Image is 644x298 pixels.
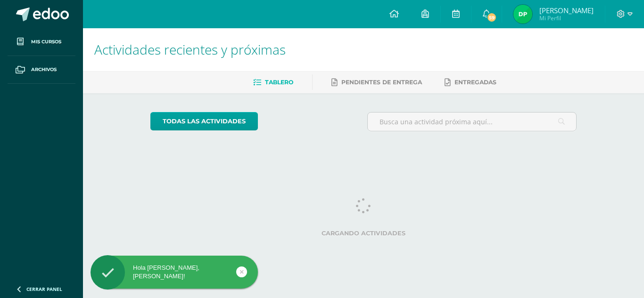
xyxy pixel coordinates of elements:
span: Entregadas [454,79,496,86]
a: Entregadas [445,75,496,90]
a: Mis cursos [8,28,75,56]
div: Hola [PERSON_NAME], [PERSON_NAME]! [91,264,258,281]
span: Actividades recientes y próximas [94,40,286,58]
label: Cargando actividades [150,230,577,237]
span: 59 [487,12,497,23]
a: todas las Actividades [150,112,258,130]
span: [PERSON_NAME] [539,6,594,15]
input: Busca una actividad próxima aquí... [368,113,577,131]
a: Tablero [253,75,293,90]
img: e2eba998d453e62cc360d9f73343cee3.png [513,5,532,24]
span: Mi Perfil [539,14,594,22]
span: Archivos [31,66,57,73]
a: Pendientes de entrega [331,75,422,90]
span: Mis cursos [31,38,61,46]
span: Pendientes de entrega [341,79,422,86]
span: Cerrar panel [26,286,62,292]
span: Tablero [265,79,293,86]
a: Archivos [8,56,75,84]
